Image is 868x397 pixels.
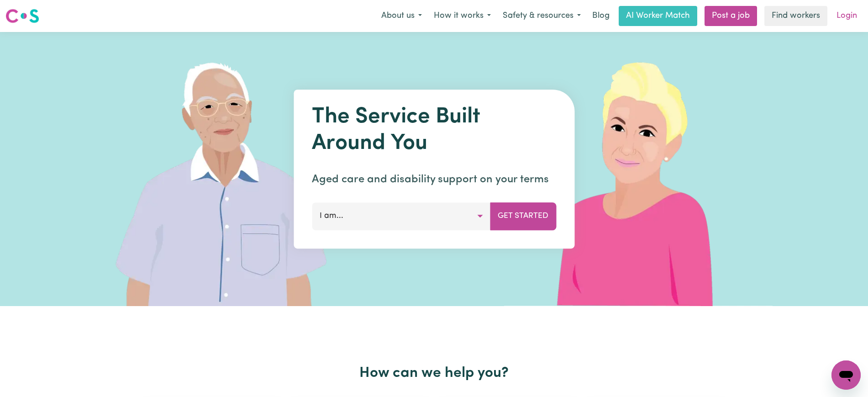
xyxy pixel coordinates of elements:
p: Aged care and disability support on your terms [312,171,556,188]
button: Safety & resources [497,6,587,26]
a: Careseekers logo [5,5,39,26]
a: Login [831,6,863,26]
a: Blog [587,6,615,26]
h1: The Service Built Around You [312,104,556,157]
button: About us [375,6,428,26]
a: Find workers [764,6,827,26]
a: AI Worker Match [619,6,697,26]
h2: How can we help you? [138,365,730,382]
a: Post a job [705,6,757,26]
iframe: Button to launch messaging window [831,360,861,390]
button: How it works [428,6,497,26]
button: I am... [312,202,490,230]
img: Careseekers logo [5,8,39,24]
button: Get Started [490,202,556,230]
